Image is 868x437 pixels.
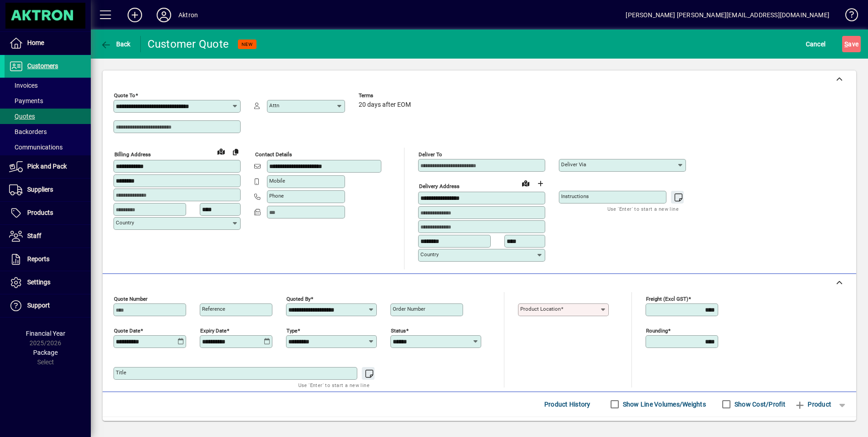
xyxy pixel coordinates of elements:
button: Cancel [804,36,828,52]
span: Support [27,302,50,309]
span: NEW [242,41,253,47]
mat-label: Instructions [561,193,589,199]
div: [PERSON_NAME] [PERSON_NAME][EMAIL_ADDRESS][DOMAIN_NAME] [626,8,829,22]
button: Product History [541,396,594,412]
a: Quotes [5,109,91,124]
a: Settings [5,271,91,294]
span: Payments [9,97,43,104]
span: Staff [27,232,41,239]
span: Pick and Pack [27,163,67,170]
mat-label: Attn [269,102,279,109]
span: Reports [27,255,49,263]
mat-label: Quote To [114,92,135,99]
button: Profile [149,7,178,23]
a: Staff [5,225,91,248]
mat-label: Expiry date [200,327,227,333]
span: Package [33,349,58,356]
mat-label: Quote number [114,295,148,302]
mat-label: Deliver To [419,151,442,158]
a: Pick and Pack [5,155,91,178]
a: Knowledge Base [838,2,857,31]
mat-label: Quoted by [286,295,311,302]
mat-label: Type [286,327,297,333]
span: Products [27,209,53,216]
label: Show Line Volumes/Weights [621,400,706,409]
a: Support [5,294,91,317]
button: Back [98,36,133,52]
span: ave [844,37,858,51]
span: Customers [27,62,58,70]
a: Backorders [5,124,91,139]
mat-hint: Use 'Enter' to start a new line [298,380,370,390]
a: Products [5,202,91,224]
a: View on map [518,176,533,190]
mat-label: Title [116,369,126,376]
a: Invoices [5,78,91,93]
mat-label: Deliver via [561,161,586,168]
span: 20 days after EOM [359,101,411,109]
span: Cancel [806,37,826,51]
span: Invoices [9,82,38,89]
div: Customer Quote [148,37,229,51]
button: Copy to Delivery address [228,144,243,159]
label: Show Cost/Profit [733,400,785,409]
span: Back [100,40,131,48]
mat-label: Phone [269,193,284,199]
button: Save [842,36,861,52]
button: Choose address [533,176,547,191]
mat-label: Order number [393,306,425,312]
div: Aktron [178,8,198,22]
button: Add [120,7,149,23]
mat-label: Country [420,251,439,258]
span: Communications [9,144,63,151]
mat-label: Product location [520,306,561,312]
mat-label: Country [116,219,134,226]
a: Communications [5,139,91,155]
mat-label: Rounding [646,327,668,333]
a: View on map [214,144,228,159]
app-page-header-button: Back [91,36,141,52]
a: Home [5,32,91,55]
a: Suppliers [5,179,91,201]
span: Product History [544,397,591,412]
span: Financial Year [26,330,65,337]
a: Payments [5,93,91,109]
span: Home [27,39,44,46]
mat-label: Quote date [114,327,140,333]
a: Reports [5,248,91,271]
span: Product [794,397,831,412]
span: Quotes [9,113,35,120]
span: Settings [27,278,50,286]
button: Product [790,396,836,412]
span: Suppliers [27,186,53,193]
mat-label: Freight (excl GST) [646,295,688,302]
mat-label: Reference [202,306,225,312]
mat-hint: Use 'Enter' to start a new line [607,204,679,214]
span: S [844,40,848,48]
mat-label: Mobile [269,178,285,184]
span: Backorders [9,128,47,135]
span: Terms [359,93,413,99]
mat-label: Status [391,327,406,333]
